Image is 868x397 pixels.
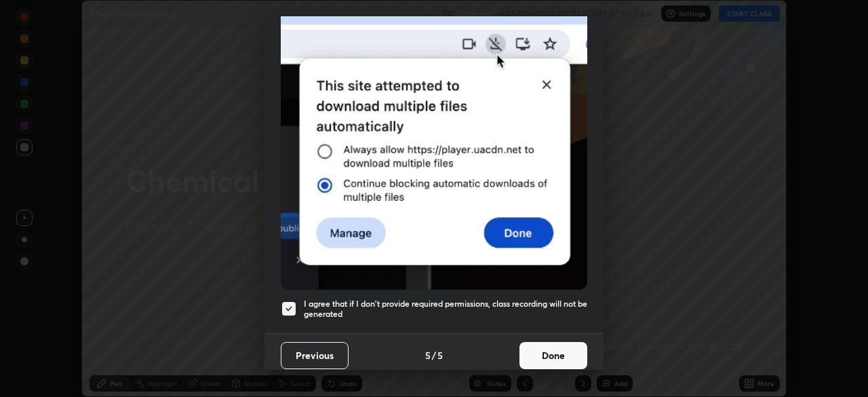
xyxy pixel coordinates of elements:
[432,348,436,362] h4: /
[519,342,587,369] button: Done
[437,348,443,362] h4: 5
[425,348,431,362] h4: 5
[304,299,587,320] h5: I agree that if I don't provide required permissions, class recording will not be generated
[281,342,349,369] button: Previous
